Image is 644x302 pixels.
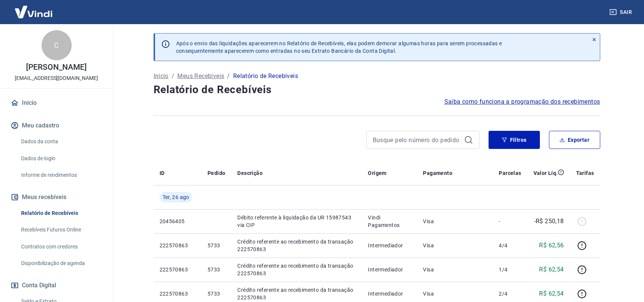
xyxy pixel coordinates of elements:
p: Débito referente à liquidação da UR 15987543 via CIP [237,214,356,229]
p: Origem [368,169,386,177]
a: Início [154,72,169,81]
a: Contratos com credores [18,239,104,254]
p: Descrição [237,169,263,177]
a: Informe de rendimentos [18,167,104,183]
button: Meus recebíveis [9,189,104,205]
p: Tarifas [576,169,594,177]
a: Saiba como funciona a programação dos recebimentos [444,97,600,106]
span: Ter, 26 ago [163,193,189,201]
p: [PERSON_NAME] [26,63,86,71]
p: 4/4 [499,242,521,249]
p: Após o envio das liquidações aparecerem no Relatório de Recebíveis, elas podem demorar algumas ho... [176,40,502,55]
p: Visa [423,218,487,225]
p: ID [160,169,165,177]
p: 5733 [207,266,225,273]
p: 1/4 [499,266,521,273]
a: Recebíveis Futuros Online [18,222,104,238]
div: C [41,30,72,60]
p: -R$ 250,18 [534,217,564,226]
p: Pagamento [423,169,452,177]
p: Vindi Pagamentos [368,214,411,229]
p: Relatório de Recebíveis [233,72,298,81]
a: Meus Recebíveis [177,72,224,81]
button: Filtros [489,131,540,149]
p: Crédito referente ao recebimento da transação 222570863 [237,286,356,301]
button: Sair [608,5,635,19]
p: Visa [423,242,487,249]
p: 5733 [207,242,225,249]
img: Vindi [9,0,58,23]
a: Disponibilização de agenda [18,256,104,271]
p: R$ 62,54 [539,289,564,298]
h4: Relatório de Recebíveis [154,82,600,97]
p: Intermediador [368,242,411,249]
a: Dados da conta [18,134,104,149]
p: Intermediador [368,266,411,273]
p: 222570863 [160,266,195,273]
p: Visa [423,266,487,273]
p: 222570863 [160,242,195,249]
p: Valor Líq. [533,169,558,177]
button: Exportar [549,131,600,149]
p: Crédito referente ao recebimento da transação 222570863 [237,238,356,253]
button: Conta Digital [9,277,104,294]
p: [EMAIL_ADDRESS][DOMAIN_NAME] [15,74,98,82]
p: 222570863 [160,290,195,297]
a: Dados de login [18,151,104,166]
p: Pedido [207,169,225,177]
button: Meu cadastro [9,117,104,134]
a: Início [9,95,104,111]
p: - [499,218,521,225]
p: 2/4 [499,290,521,297]
p: Intermediador [368,290,411,297]
p: / [227,72,230,81]
p: R$ 62,56 [539,241,564,250]
p: Parcelas [499,169,521,177]
p: 5733 [207,290,225,297]
p: Crédito referente ao recebimento da transação 222570863 [237,262,356,277]
p: Visa [423,290,487,297]
p: 20456405 [160,218,195,225]
input: Busque pelo número do pedido [373,134,461,146]
a: Relatório de Recebíveis [18,205,104,221]
p: R$ 62,54 [539,265,564,274]
p: / [172,72,174,81]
